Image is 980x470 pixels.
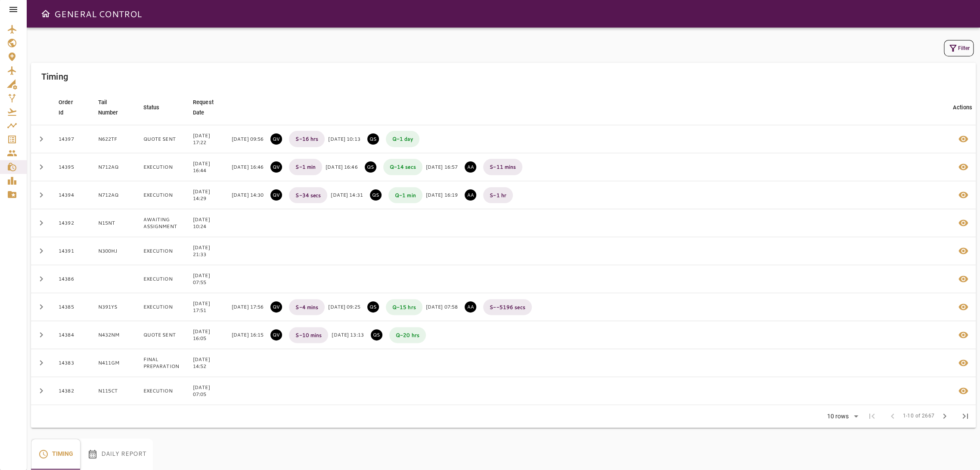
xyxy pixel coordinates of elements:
span: chevron_right [36,386,47,396]
button: Details [953,241,974,261]
td: EXECUTION [136,181,186,209]
div: Order Id [59,97,73,118]
div: Tail Number [98,97,118,118]
span: last_page [960,411,971,421]
td: [DATE] 07:05 [186,377,232,405]
p: S - 10 mins [289,327,328,343]
span: Status [143,102,171,113]
td: 14384 [52,321,91,349]
span: 1-10 of 2667 [902,412,934,421]
p: S - 34 secs [289,187,327,203]
p: [DATE] 07:58 [426,303,458,310]
span: chevron_right [940,411,950,421]
td: N622TF [91,125,136,153]
td: N115CT [91,377,136,405]
p: [DATE] 14:30 [232,192,264,198]
span: Next Page [934,406,955,427]
td: [DATE] 14:29 [186,181,232,209]
p: QUOTE VALIDATED [270,161,282,173]
button: Details [953,157,974,177]
td: [DATE] 14:52 [186,349,232,377]
td: N411GM [91,349,136,377]
button: Filter [944,40,974,56]
p: S - 16 hrs [289,131,325,147]
td: FINAL PREPARATION [136,349,186,377]
span: Tail Number [98,97,130,118]
p: QUOTE SENT [367,133,379,145]
td: [DATE] 17:51 [186,293,232,321]
span: Previous Page [882,406,902,427]
td: N391YS [91,293,136,321]
td: N712AQ [91,153,136,181]
span: chevron_right [36,246,47,256]
p: [DATE] 16:57 [426,164,458,170]
td: 14397 [52,125,91,153]
td: EXECUTION [136,237,186,265]
td: N15NT [91,209,136,237]
button: Details [953,129,974,149]
button: Details [953,185,974,205]
h6: Timing [41,70,68,83]
div: Status [143,102,160,113]
p: AWAITING ASSIGNMENT [465,161,476,173]
p: [DATE] 09:25 [328,303,360,310]
p: QUOTE SENT [365,161,376,173]
span: Last Page [955,406,976,427]
p: Q - 1 min [388,187,422,203]
p: QUOTE SENT [371,329,382,340]
p: QUOTE VALIDATED [270,189,282,201]
span: chevron_right [36,302,47,312]
td: 14385 [52,293,91,321]
button: Details [953,325,974,345]
button: Details [953,352,974,373]
td: [DATE] 17:22 [186,125,232,153]
p: QUOTE VALIDATED [270,329,282,340]
span: chevron_right [36,274,47,284]
td: 14382 [52,377,91,405]
span: First Page [861,406,882,427]
td: 14391 [52,237,91,265]
p: Q - 14 secs [383,159,422,175]
td: [DATE] 10:24 [186,209,232,237]
td: N712AQ [91,181,136,209]
div: basic tabs example [31,439,153,470]
p: S - 11 mins [483,159,522,175]
p: S - 4 mins [289,299,325,315]
p: QUOTE VALIDATED [270,301,282,312]
button: Details [953,269,974,289]
span: chevron_right [36,358,47,368]
span: chevron_right [36,190,47,200]
p: Q - 15 hrs [386,299,422,315]
p: [DATE] 16:15 [232,331,264,338]
p: [DATE] 13:13 [332,331,363,338]
td: 14394 [52,181,91,209]
p: [DATE] 17:56 [232,303,264,310]
td: QUOTE SENT [136,125,186,153]
p: [DATE] 09:56 [232,136,264,142]
p: AWAITING ASSIGNMENT [465,189,476,201]
span: chevron_right [36,162,47,172]
span: chevron_right [36,330,47,340]
td: [DATE] 16:44 [186,153,232,181]
td: [DATE] 07:55 [186,265,232,293]
button: Details [953,380,974,401]
p: AWAITING ASSIGNMENT [465,301,476,312]
p: [DATE] 16:46 [232,164,264,170]
p: [DATE] 16:46 [326,164,357,170]
td: EXECUTION [136,293,186,321]
p: S - -5196 secs [483,299,531,315]
td: N300HJ [91,237,136,265]
td: [DATE] 16:05 [186,321,232,349]
h6: GENERAL CONTROL [54,7,142,21]
span: chevron_right [36,134,47,144]
button: Details [953,297,974,317]
p: [DATE] 14:31 [331,192,363,198]
p: Q - 1 day [386,131,419,147]
p: QUOTE SENT [370,189,381,201]
div: 10 rows [821,410,861,423]
p: S - 1 hr [483,187,513,203]
span: Order Id [59,97,84,118]
button: Daily Report [81,439,153,470]
td: 14383 [52,349,91,377]
div: 10 rows [825,413,851,420]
